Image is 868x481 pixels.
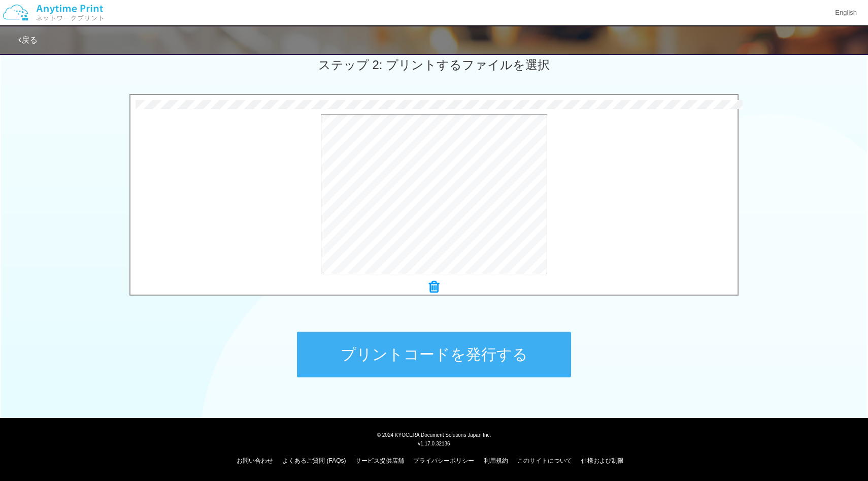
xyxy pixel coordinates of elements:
[418,440,450,446] span: v1.17.0.32136
[318,58,550,72] span: ステップ 2: プリントするファイルを選択
[413,457,474,464] a: プライバシーポリシー
[355,457,404,464] a: サービス提供店舗
[517,457,572,464] a: このサイトについて
[581,457,624,464] a: 仕様および制限
[18,36,38,44] a: 戻る
[377,431,491,438] span: © 2024 KYOCERA Document Solutions Japan Inc.
[237,457,273,464] a: お問い合わせ
[297,332,571,377] button: プリントコードを発行する
[282,457,346,464] a: よくあるご質問 (FAQs)
[484,457,508,464] a: 利用規約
